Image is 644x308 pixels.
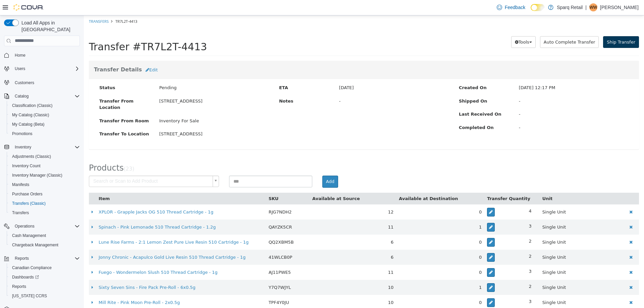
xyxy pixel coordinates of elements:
[70,82,190,89] div: [STREET_ADDRESS]
[557,3,583,11] p: Sparq Retail
[395,239,398,244] span: 0
[9,241,61,249] a: Chargeback Management
[12,242,58,248] span: Chargeback Management
[459,194,482,199] span: Single Unit
[542,207,552,217] button: Delete
[403,253,448,259] div: 3
[15,66,25,71] span: Users
[12,154,51,159] span: Adjustments (Classic)
[459,209,482,214] span: Single Unit
[430,82,550,89] div: -
[58,49,77,61] button: Edit
[403,180,448,187] button: Transfer Quantity
[9,171,80,179] span: Inventory Manager (Classic)
[7,120,83,129] button: My Catalog (Beta)
[460,24,511,29] span: Auto Complete Transfer
[12,79,37,87] a: Customers
[12,274,39,280] span: Dashboards
[9,162,43,170] a: Inventory Count
[5,25,123,37] span: Transfer #TR7L2T-4413
[9,292,80,300] span: Washington CCRS
[542,222,552,232] button: Delete
[9,162,80,170] span: Inventory Count
[395,209,398,214] span: 1
[304,269,310,274] span: 10
[7,263,83,272] button: Canadian Compliance
[12,254,32,262] button: Reports
[1,50,83,60] button: Home
[185,194,208,199] span: RJG7NDH2
[9,232,49,240] a: Cash Management
[9,199,80,207] span: Transfers (Classic)
[590,3,597,11] span: WW
[1,222,83,231] button: Operations
[1,77,83,87] button: Customers
[5,161,126,171] span: Search or Scan to Add Product
[370,69,430,76] label: Created On
[12,143,34,151] button: Inventory
[12,182,29,187] span: Manifests
[9,171,65,179] a: Inventory Manager (Classic)
[15,180,27,187] button: Item
[9,102,80,110] span: Classification (Classic)
[459,254,482,259] span: Single Unit
[12,92,80,100] span: Catalog
[9,102,55,110] a: Classification (Classic)
[12,222,80,230] span: Operations
[494,1,528,14] a: Feedback
[542,282,552,292] button: Delete
[7,291,83,301] button: [US_STATE] CCRS
[307,224,310,229] span: 6
[542,192,552,201] button: Delete
[7,189,83,199] button: Purchase Orders
[7,129,83,138] button: Promotions
[12,210,29,215] span: Transfers
[7,171,83,180] button: Inventory Manager (Classic)
[9,190,45,198] a: Purchase Orders
[307,239,310,244] span: 6
[12,284,26,289] span: Reports
[13,4,44,11] img: Cova
[70,102,190,109] div: Inventory For Sale
[315,180,375,187] button: Available at Destination
[370,82,430,89] label: Shipped On
[9,273,80,281] span: Dashboards
[403,192,448,199] div: 4
[304,254,310,259] span: 11
[9,232,80,240] span: Cash Management
[190,69,250,76] label: ETA
[9,273,42,281] a: Dashboards
[15,144,31,150] span: Inventory
[395,254,398,259] span: 0
[19,19,80,33] span: Load All Apps in [GEOGRAPHIC_DATA]
[32,3,53,8] span: TR7L2T-4413
[519,21,555,33] button: Ship Transfer
[15,53,25,58] span: Home
[9,181,80,189] span: Manifests
[12,51,28,59] a: Home
[395,269,398,274] span: 1
[5,3,25,8] a: Transfers
[430,69,550,76] div: [DATE] 12:17 PM
[12,222,37,230] button: Operations
[10,102,70,109] label: Transfer From Room
[456,21,515,33] button: Auto Complete Transfer
[10,82,70,96] label: Transfer From Location
[12,51,80,59] span: Home
[15,224,165,229] a: Lune Rise Farms - 2:1 Lemon Zest Pure Live Resin 510 Cartridge - 1g
[10,69,70,76] label: Status
[12,103,53,108] span: Classification (Classic)
[15,285,96,290] a: Mill Rite - Pink Moon Pre-Roll - 2x0.5g
[9,199,48,207] a: Transfers (Classic)
[15,269,112,274] a: Sixty Seven Sins - Fire Pack Pre-Roll - 6x0.5g
[12,233,46,238] span: Cash Management
[15,94,29,99] span: Catalog
[7,152,83,161] button: Adjustments (Classic)
[403,207,448,214] div: 3
[7,231,83,240] button: Cash Management
[435,24,445,29] span: Tools
[70,115,190,122] div: [STREET_ADDRESS]
[403,268,448,274] div: 2
[185,254,207,259] span: AJ11PWE5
